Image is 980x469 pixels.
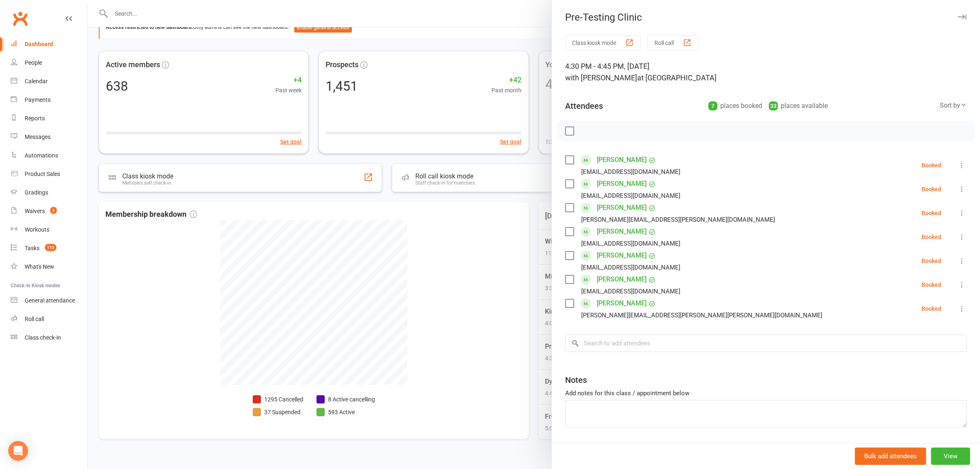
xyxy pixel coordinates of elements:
[25,134,51,140] div: Messages
[565,73,637,82] span: with [PERSON_NAME]
[25,208,45,214] div: Waivers
[565,61,967,84] div: 4:30 PM - 4:45 PM, [DATE]
[597,273,647,286] a: [PERSON_NAME]
[25,96,51,103] div: Payments
[11,220,87,239] a: Workouts
[11,239,87,258] a: Tasks 113
[855,448,926,465] button: Bulk add attendees
[45,244,56,251] span: 113
[11,310,87,328] a: Roll call
[11,202,87,220] a: Waivers 3
[25,41,53,47] div: Dashboard
[25,59,42,66] div: People
[597,297,647,310] a: [PERSON_NAME]
[581,262,680,273] div: [EMAIL_ADDRESS][DOMAIN_NAME]
[922,282,941,288] div: Booked
[647,35,698,50] button: Roll call
[25,245,40,251] div: Tasks
[597,153,647,166] a: [PERSON_NAME]
[922,210,941,216] div: Booked
[25,263,54,270] div: What's New
[11,109,87,128] a: Reports
[11,128,87,146] a: Messages
[11,91,87,109] a: Payments
[25,297,75,304] div: General attendance
[581,286,680,297] div: [EMAIL_ADDRESS][DOMAIN_NAME]
[50,207,57,214] span: 3
[552,12,980,23] div: Pre-Testing Clinic
[25,226,49,233] div: Workouts
[25,334,61,341] div: Class check-in
[8,441,28,461] div: Open Intercom Messenger
[922,306,941,312] div: Booked
[940,100,967,111] div: Sort by
[11,258,87,276] a: What's New
[25,152,58,159] div: Automations
[11,183,87,202] a: Gradings
[581,214,775,225] div: [PERSON_NAME][EMAIL_ADDRESS][PERSON_NAME][DOMAIN_NAME]
[922,234,941,240] div: Booked
[11,54,87,72] a: People
[597,249,647,262] a: [PERSON_NAME]
[25,78,48,84] div: Calendar
[922,258,941,264] div: Booked
[11,165,87,183] a: Product Sales
[565,35,641,50] button: Class kiosk mode
[708,100,762,112] div: places booked
[922,162,941,168] div: Booked
[565,388,967,398] div: Add notes for this class / appointment below
[565,374,587,386] div: Notes
[565,335,967,352] input: Search to add attendees
[11,35,87,54] a: Dashboard
[581,238,680,249] div: [EMAIL_ADDRESS][DOMAIN_NAME]
[25,115,45,122] div: Reports
[581,310,822,321] div: [PERSON_NAME][EMAIL_ADDRESS][PERSON_NAME][PERSON_NAME][DOMAIN_NAME]
[25,171,60,177] div: Product Sales
[637,73,717,82] span: at [GEOGRAPHIC_DATA]
[922,186,941,192] div: Booked
[581,166,680,177] div: [EMAIL_ADDRESS][DOMAIN_NAME]
[597,177,647,190] a: [PERSON_NAME]
[581,190,680,201] div: [EMAIL_ADDRESS][DOMAIN_NAME]
[11,72,87,91] a: Calendar
[597,201,647,214] a: [PERSON_NAME]
[565,100,603,112] div: Attendees
[11,291,87,310] a: General attendance kiosk mode
[25,189,48,196] div: Gradings
[25,316,44,322] div: Roll call
[11,146,87,165] a: Automations
[597,225,647,238] a: [PERSON_NAME]
[10,8,30,29] a: Clubworx
[11,328,87,347] a: Class kiosk mode
[931,448,970,465] button: View
[708,101,717,110] div: 7
[769,100,828,112] div: places available
[769,101,778,110] div: 33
